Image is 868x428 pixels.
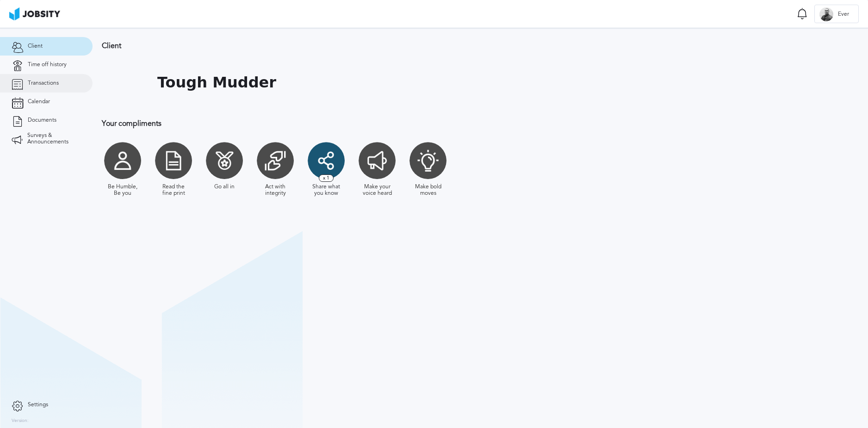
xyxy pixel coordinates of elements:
div: Read the fine print [157,184,190,197]
img: ab4bad089aa723f57921c736e9817d99.png [9,7,60,20]
span: Settings [28,402,48,408]
button: EEver [814,5,859,23]
span: Time off history [28,62,67,68]
div: Act with integrity [259,184,291,197]
h3: Client [102,42,604,50]
div: Make bold moves [412,184,444,197]
span: Surveys & Announcements [27,132,81,145]
span: Ever [833,11,854,18]
span: Transactions [28,80,59,87]
span: Calendar [28,99,50,105]
h1: Tough Mudder [157,74,276,91]
div: Be Humble, Be you [106,184,139,197]
h3: Your compliments [102,119,604,128]
span: Client [28,43,43,50]
div: E [819,7,833,21]
div: Share what you know [310,184,342,197]
div: Make your voice heard [361,184,393,197]
label: Version: [12,418,29,424]
span: x 1 [319,174,334,182]
div: Go all in [214,184,235,190]
span: Documents [28,117,56,124]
